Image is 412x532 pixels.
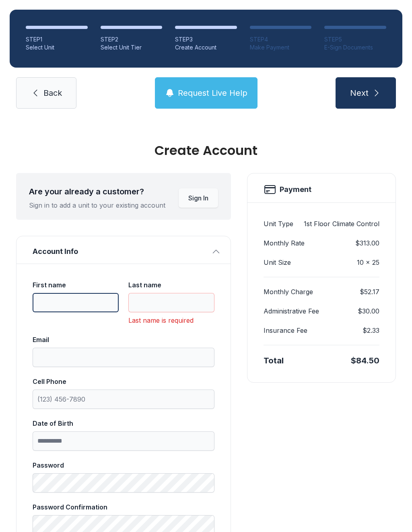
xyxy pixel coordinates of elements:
[358,306,379,316] dd: $30.00
[360,287,379,297] dd: $52.17
[33,280,119,290] div: First name
[280,184,311,195] h2: Payment
[355,238,379,248] dd: $313.00
[33,293,119,312] input: First name
[188,193,208,203] span: Sign In
[33,390,214,409] input: Cell Phone
[33,473,214,493] input: Password
[33,377,214,386] div: Cell Phone
[264,287,313,297] dt: Monthly Charge
[128,280,214,290] div: Last name
[33,502,214,512] div: Password Confirmation
[175,43,237,52] div: Create Account
[264,219,293,229] dt: Unit Type
[175,35,237,43] div: STEP 3
[101,35,163,43] div: STEP 2
[33,419,214,428] div: Date of Birth
[33,335,214,344] div: Email
[357,258,379,267] dd: 10 x 25
[264,355,284,366] div: Total
[264,326,307,335] dt: Insurance Fee
[29,200,165,210] div: Sign in to add a unit to your existing account
[350,87,369,99] span: Next
[43,87,62,99] span: Back
[33,348,214,367] input: Email
[351,355,379,366] div: $84.50
[264,258,291,267] dt: Unit Size
[324,43,386,52] div: E-Sign Documents
[304,219,379,229] dd: 1st Floor Climate Control
[33,460,214,470] div: Password
[16,144,396,157] div: Create Account
[33,431,214,451] input: Date of Birth
[264,306,319,316] dt: Administrative Fee
[16,236,231,264] button: Account Info
[178,87,247,99] span: Request Live Help
[26,43,88,52] div: Select Unit
[128,315,214,325] div: Last name is required
[29,186,165,197] div: Are your already a customer?
[101,43,163,52] div: Select Unit Tier
[250,35,312,43] div: STEP 4
[26,35,88,43] div: STEP 1
[33,246,208,257] span: Account Info
[324,35,386,43] div: STEP 5
[250,43,312,52] div: Make Payment
[264,238,305,248] dt: Monthly Rate
[363,326,379,335] dd: $2.33
[128,293,214,312] input: Last name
